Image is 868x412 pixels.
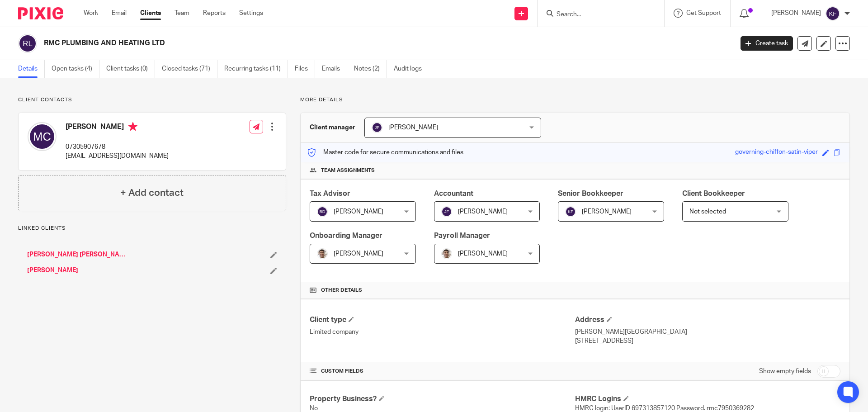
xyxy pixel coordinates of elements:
[18,225,286,232] p: Linked clients
[27,266,78,275] a: [PERSON_NAME]
[162,60,217,78] a: Closed tasks (71)
[321,287,362,294] span: Other details
[175,9,189,18] a: Team
[575,315,840,325] h4: Address
[18,96,286,104] p: Client contacts
[66,122,169,133] h4: [PERSON_NAME]
[18,34,37,53] img: svg%3E
[18,7,63,19] img: Pixie
[106,60,155,78] a: Client tasks (0)
[310,394,575,404] h4: Property Business?
[334,208,383,215] span: [PERSON_NAME]
[310,190,350,197] span: Tax Advisor
[434,232,490,239] span: Payroll Manager
[44,38,590,48] h2: RMC PLUMBING AND HEATING LTD
[310,405,318,412] span: No
[735,147,818,158] div: governing-chiffon-satin-viper
[575,336,840,346] p: [STREET_ADDRESS]
[575,394,840,404] h4: HMRC Logins
[321,167,375,174] span: Team assignments
[575,327,840,336] p: [PERSON_NAME][GEOGRAPHIC_DATA]
[771,9,821,18] p: [PERSON_NAME]
[112,9,127,18] a: Email
[300,96,850,104] p: More details
[759,367,811,376] label: Show empty fields
[27,250,127,259] a: [PERSON_NAME] [PERSON_NAME]
[310,315,575,325] h4: Client type
[441,206,452,217] img: svg%3E
[354,60,387,78] a: Notes (2)
[582,208,632,215] span: [PERSON_NAME]
[441,248,452,259] img: PXL_20240409_141816916.jpg
[565,206,576,217] img: svg%3E
[372,122,382,133] img: svg%3E
[556,11,637,19] input: Search
[66,152,169,161] p: [EMAIL_ADDRESS][DOMAIN_NAME]
[322,60,347,78] a: Emails
[394,60,429,78] a: Audit logs
[239,9,263,18] a: Settings
[310,123,355,132] h3: Client manager
[310,368,575,375] h4: CUSTOM FIELDS
[66,142,169,152] p: 07305907678
[18,60,45,78] a: Details
[52,60,99,78] a: Open tasks (4)
[334,251,383,257] span: [PERSON_NAME]
[682,190,745,197] span: Client Bookkeeper
[388,124,438,131] span: [PERSON_NAME]
[689,208,726,215] span: Not selected
[317,248,328,259] img: PXL_20240409_141816916.jpg
[686,10,721,16] span: Get Support
[741,36,793,51] a: Create task
[307,148,463,157] p: Master code for secure communications and files
[317,206,328,217] img: svg%3E
[84,9,98,18] a: Work
[826,6,840,21] img: svg%3E
[295,60,315,78] a: Files
[310,232,382,239] span: Onboarding Manager
[310,327,575,336] p: Limited company
[434,190,473,197] span: Accountant
[458,251,508,257] span: [PERSON_NAME]
[458,208,508,215] span: [PERSON_NAME]
[28,122,57,151] img: svg%3E
[558,190,623,197] span: Senior Bookkeeper
[224,60,288,78] a: Recurring tasks (11)
[575,405,754,412] span: HMRC login: UserID 697313857120 Password. rmc7950369282
[140,9,161,18] a: Clients
[120,186,184,200] h4: + Add contact
[203,9,226,18] a: Reports
[128,122,137,131] i: Primary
